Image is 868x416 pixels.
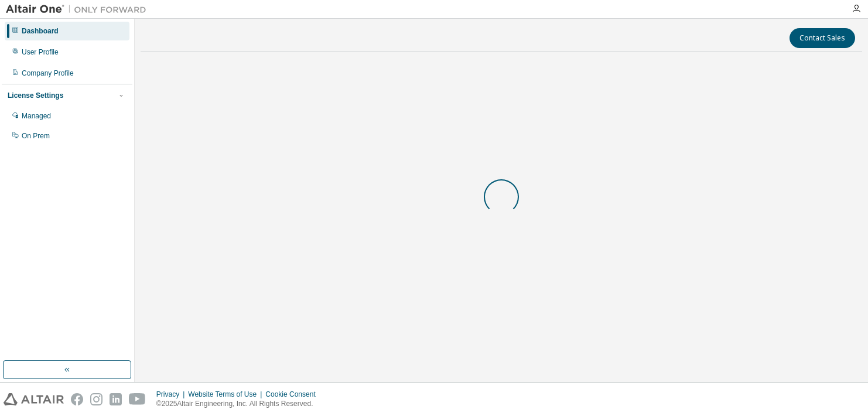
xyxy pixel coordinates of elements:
[4,393,64,405] img: altair_logo.svg
[156,399,323,409] p: © 2025 Altair Engineering, Inc. All Rights Reserved.
[110,393,122,405] img: linkedin.svg
[22,111,51,121] div: Managed
[22,131,50,141] div: On Prem
[265,390,322,399] div: Cookie Consent
[71,393,83,405] img: facebook.svg
[790,28,855,48] button: Contact Sales
[8,91,63,100] div: License Settings
[22,47,59,57] div: User Profile
[156,390,188,399] div: Privacy
[90,393,102,405] img: instagram.svg
[22,69,74,78] div: Company Profile
[6,4,152,15] img: Altair One
[188,390,265,399] div: Website Terms of Use
[129,393,146,405] img: youtube.svg
[22,26,59,36] div: Dashboard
